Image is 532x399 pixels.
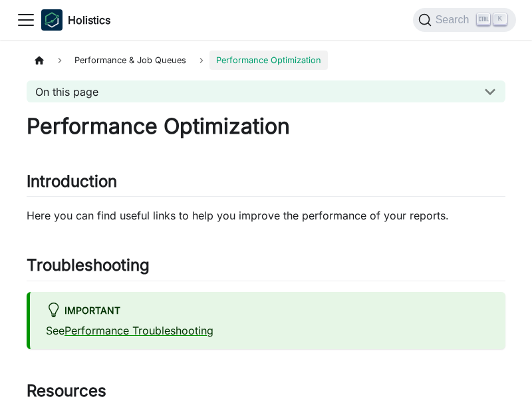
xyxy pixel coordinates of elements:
p: Here you can find useful links to help you improve the performance of your reports. [27,207,505,223]
h2: Introduction [27,172,505,197]
div: Important [46,303,489,320]
a: Performance Troubleshooting [65,324,213,337]
button: Search (Ctrl+K) [413,8,516,32]
kbd: K [493,13,507,25]
img: Holistics [41,9,63,31]
button: On this page [27,80,505,102]
span: Search [432,14,477,26]
span: Performance & Job Queues [68,51,193,70]
a: Home page [27,51,52,70]
b: Holistics [68,12,110,28]
span: Performance Optimization [209,51,328,70]
p: See [46,323,489,338]
button: Toggle navigation bar [16,10,36,30]
h2: Troubleshooting [27,255,505,281]
nav: Breadcrumbs [27,51,505,70]
a: HolisticsHolistics [41,9,110,31]
h1: Performance Optimization [27,113,505,140]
